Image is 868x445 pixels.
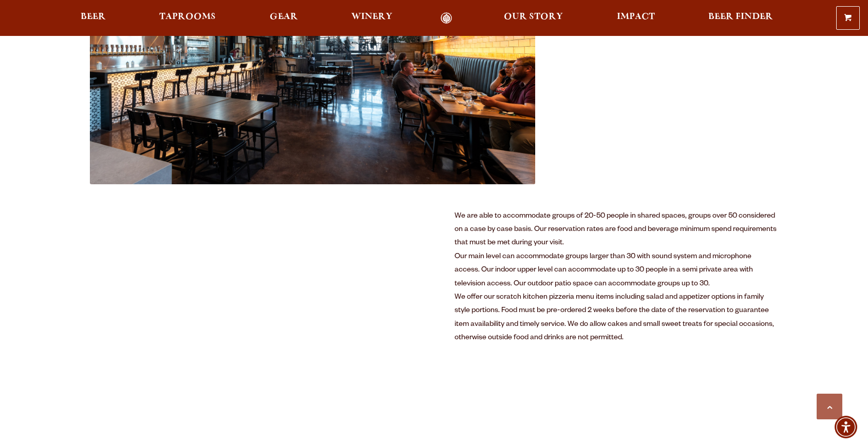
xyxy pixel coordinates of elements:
[455,210,778,250] div: We are able to accommodate groups of 20-50 people in shared spaces, groups over 50 considered on ...
[617,13,655,21] span: Impact
[497,12,570,24] a: Our Story
[159,13,216,21] span: Taprooms
[345,12,399,24] a: Winery
[708,13,773,21] span: Beer Finder
[702,12,780,24] a: Beer Finder
[153,12,222,24] a: Taprooms
[835,416,857,438] div: Accessibility Menu
[74,12,112,24] a: Beer
[270,13,298,21] span: Gear
[455,291,778,345] div: We offer our scratch kitchen pizzeria menu items including salad and appetizer options in family ...
[817,394,842,419] a: Scroll to top
[455,250,778,291] div: Our main level can accommodate groups larger than 30 with sound system and microphone access. Our...
[504,13,563,21] span: Our Story
[610,12,662,24] a: Impact
[427,12,465,24] a: Odell Home
[351,13,392,21] span: Winery
[263,12,305,24] a: Gear
[81,13,106,21] span: Beer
